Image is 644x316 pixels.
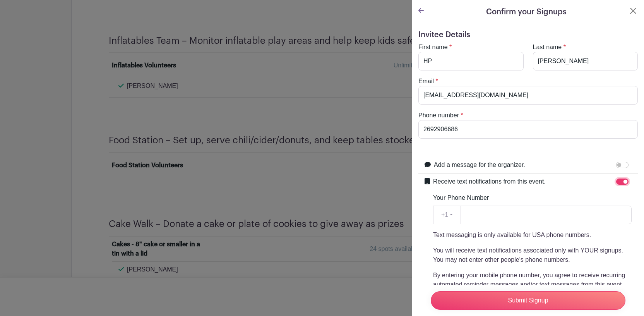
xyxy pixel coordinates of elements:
[533,43,562,52] label: Last name
[486,6,567,18] h5: Confirm your Signups
[433,206,461,224] button: +1
[433,246,632,264] p: You will receive text notifications associated only with YOUR signups. You may not enter other pe...
[418,30,638,39] h5: Invitee Details
[418,111,459,120] label: Phone number
[418,43,448,52] label: First name
[431,291,625,310] input: Submit Signup
[418,77,434,86] label: Email
[433,177,546,186] label: Receive text notifications from this event.
[629,6,638,15] button: Close
[434,160,525,170] label: Add a message for the organizer.
[433,193,489,203] label: Your Phone Number
[433,230,632,240] p: Text messaging is only available for USA phone numbers.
